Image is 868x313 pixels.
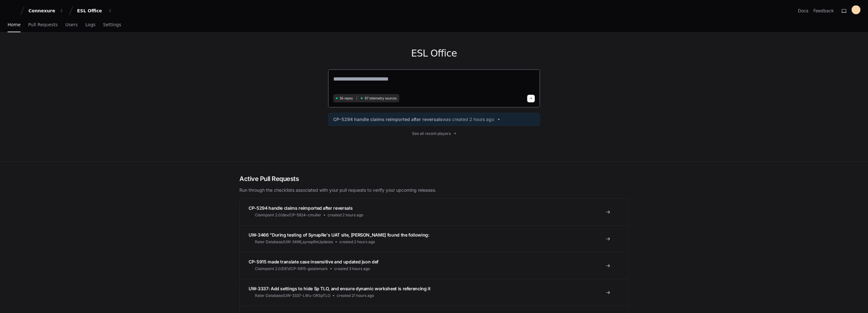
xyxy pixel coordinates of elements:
span: was created 2 hours ago [443,116,494,123]
a: UW-3337: Add settings to hide Sp TLO, and ensure dynamic worksheet is referencing itRater Databas... [240,279,628,306]
span: 56 repos [340,96,353,101]
span: created 2 hours ago [339,239,375,244]
span: Logs [85,23,95,27]
span: Home [8,23,21,27]
span: Claimpoint 2.0/DEV/CP-5915-gstalemark [255,266,328,271]
p: Run through the checklists associated with your pull requests to verify your upcoming releases. [239,187,629,193]
div: Connexure [28,8,56,14]
div: ESL Office [77,8,104,14]
a: Pull Requests [28,18,57,32]
span: Rater Database/UW-3466_synapReUpdates [255,239,333,244]
a: Docs [798,8,808,14]
a: CP-5294 handle claims reimported after reversalsClaimpoint 2.0/dev/CP-5924-cmullercreated 2 hours... [240,199,628,225]
span: Claimpoint 2.0/dev/CP-5924-cmuller [255,213,321,218]
span: UW-3337: Add settings to hide Sp TLO, and ensure dynamic worksheet is referencing it [249,286,431,291]
span: CP-5294 handle claims reimported after reversals [249,205,353,211]
a: See all recent players [328,131,540,136]
a: Home [8,18,21,32]
span: Pull Requests [28,23,57,27]
span: 97 telemetry sources [365,96,396,101]
h2: Active Pull Requests [239,174,629,183]
a: Settings [103,18,121,32]
span: created 21 hours ago [337,293,374,298]
h1: ESL Office [328,48,540,59]
button: ESL Office [75,5,115,16]
span: UW-3466 "During testing of SynapRe's UAT site, [PERSON_NAME] found the following: [249,232,429,238]
span: See all recent players [412,131,451,136]
span: Rater Database/UW-3337-LWu-ORSpTLO [255,293,330,298]
span: created 3 hours ago [334,266,370,271]
button: Feedback [813,8,834,14]
span: Settings [103,23,121,27]
span: CP-5294 handle claims reimported after reversals [333,116,443,123]
a: Users [65,18,78,32]
a: Logs [85,18,95,32]
button: Connexure [26,5,66,16]
span: CP-5915 made translate case insensitive and updated json def [249,259,378,264]
a: UW-3466 "During testing of SynapRe's UAT site, [PERSON_NAME] found the following:Rater Database/U... [240,225,628,252]
a: CP-5294 handle claims reimported after reversalswas created 2 hours ago [333,116,535,123]
a: CP-5915 made translate case insensitive and updated json defClaimpoint 2.0/DEV/CP-5915-gstalemark... [240,252,628,279]
span: created 2 hours ago [328,213,363,218]
span: Users [65,23,78,27]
